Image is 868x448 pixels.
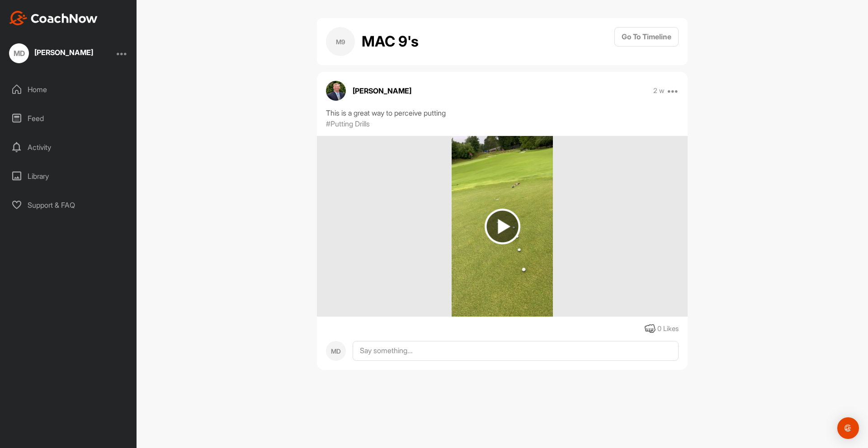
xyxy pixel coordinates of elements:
[362,31,419,52] h2: MAC 9's
[837,417,859,439] div: Open Intercom Messenger
[5,194,132,216] div: Support & FAQ
[5,136,132,159] div: Activity
[5,78,132,101] div: Home
[9,43,29,63] div: MD
[34,49,93,56] div: [PERSON_NAME]
[5,165,132,187] div: Library
[326,81,346,101] img: avatar
[485,209,520,244] img: play
[5,107,132,130] div: Feed
[326,107,679,118] div: This is a great way to perceive putting
[9,11,98,25] img: CoachNow
[614,27,679,47] button: Go To Timeline
[353,85,411,96] p: [PERSON_NAME]
[452,136,553,317] img: media
[326,118,370,129] p: #Putting Drills
[653,86,665,95] p: 2 w
[614,27,679,56] a: Go To Timeline
[657,324,679,334] div: 0 Likes
[326,341,346,361] div: MD
[326,27,355,56] div: M9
